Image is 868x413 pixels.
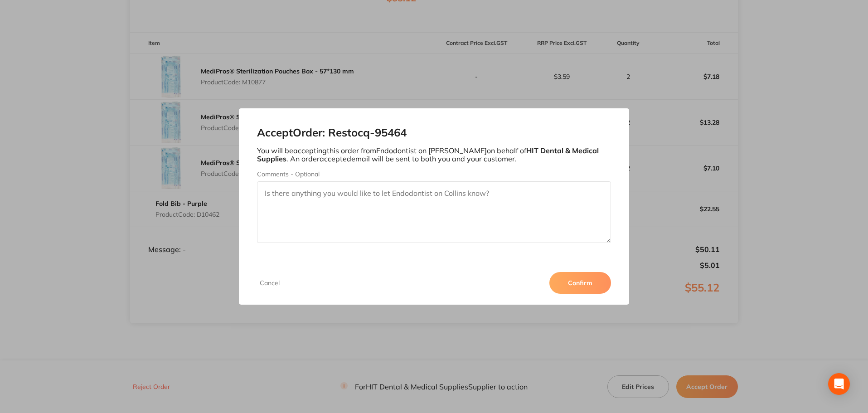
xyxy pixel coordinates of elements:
[549,272,611,294] button: Confirm
[257,146,599,163] b: HIT Dental & Medical Supplies
[828,373,850,395] div: Open Intercom Messenger
[257,146,611,163] p: You will be accepting this order from Endodontist on [PERSON_NAME] on behalf of . An order accept...
[257,170,611,178] label: Comments - Optional
[257,126,611,139] h2: Accept Order: Restocq- 95464
[257,279,282,287] button: Cancel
